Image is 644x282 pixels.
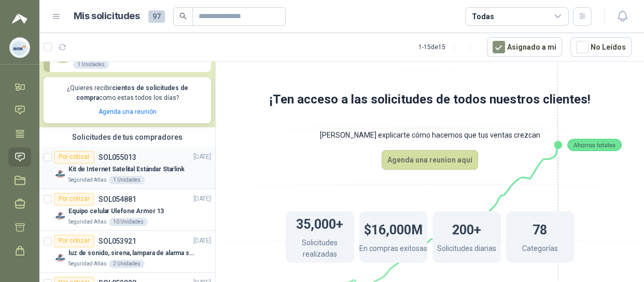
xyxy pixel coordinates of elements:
[68,260,107,268] p: Seguridad Atlas
[39,147,215,189] a: Por cotizarSOL055013[DATE] Company LogoKit de Internet Satelital Estándar StarlinkSeguridad Atlas...
[487,37,562,57] button: Asignado a mi
[286,237,354,262] p: Solicitudes realizadas
[99,154,136,161] p: SOL055013
[382,150,478,170] button: Agenda una reunion aquí
[68,218,107,226] p: Seguridad Atlas
[99,238,136,245] p: SOL053921
[54,210,66,222] img: Company Logo
[12,12,27,25] img: Logo peakr
[39,127,215,147] div: Solicitudes de tus compradores
[193,236,211,246] p: [DATE]
[99,196,136,203] p: SOL054881
[418,39,479,55] div: 1 - 15 de 15
[68,248,198,258] p: luz de sonido, sirena, lampara de alarma solar
[533,217,547,240] h1: 78
[296,212,343,234] h1: 35,000+
[570,37,632,57] button: No Leídos
[109,218,148,226] div: 10 Unidades
[76,84,188,101] b: cientos de solicitudes de compra
[68,206,164,216] p: Equipo celular Ulefone Armor 13
[50,83,205,103] p: ¿Quieres recibir como estas todos los días?
[68,165,185,174] p: Kit de Internet Satelital Estándar Starlink
[364,217,423,240] h1: $16,000M
[472,11,494,22] div: Todas
[437,243,496,257] p: Solicitudes diarias
[74,9,140,24] h1: Mis solicitudes
[179,12,187,20] span: search
[359,243,427,257] p: En compras exitosas
[109,176,145,184] div: 1 Unidades
[68,176,107,184] p: Seguridad Atlas
[54,193,94,205] div: Por cotizar
[39,231,215,273] a: Por cotizarSOL053921[DATE] Company Logoluz de sonido, sirena, lampara de alarma solarSeguridad At...
[193,194,211,204] p: [DATE]
[54,251,66,264] img: Company Logo
[522,243,558,257] p: Categorías
[54,168,66,180] img: Company Logo
[39,189,215,231] a: Por cotizarSOL054881[DATE] Company LogoEquipo celular Ulefone Armor 13Seguridad Atlas10 Unidades
[148,10,165,23] span: 97
[54,151,94,164] div: Por cotizar
[109,260,145,268] div: 2 Unidades
[73,61,109,69] div: 1 Unidades
[193,152,211,162] p: [DATE]
[10,38,30,57] img: Company Logo
[99,108,157,115] a: Agenda una reunión
[54,235,94,247] div: Por cotizar
[452,217,481,240] h1: 200+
